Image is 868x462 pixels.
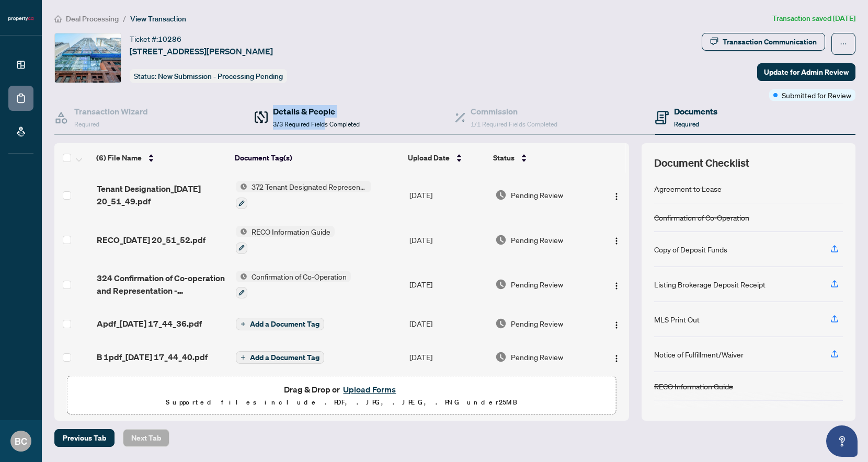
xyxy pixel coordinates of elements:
span: 3/3 Required Fields Completed [273,120,360,128]
button: Status IconConfirmation of Co-Operation [236,271,351,299]
div: Copy of Deposit Funds [654,244,727,255]
span: 10286 [158,34,181,44]
div: Status: [130,69,287,83]
span: Submitted for Review [782,89,851,101]
div: MLS Print Out [654,314,700,325]
span: 324 Confirmation of Co-operation and Representation - TenantLandlord - PropTx-OREApdf_[DATE] 17_4... [97,272,227,297]
span: Tenant Designation_[DATE] 20_51_49.pdf [97,182,227,207]
span: 372 Tenant Designated Representation Agreement with Company Schedule A [247,181,371,192]
img: Document Status [495,189,507,201]
button: Logo [608,276,625,293]
button: Status Icon372 Tenant Designated Representation Agreement with Company Schedule A [236,181,371,209]
td: [DATE] [405,307,491,340]
li: / [123,13,126,25]
button: Open asap [826,425,858,457]
span: Add a Document Tag [250,320,319,328]
img: Logo [612,192,621,201]
button: Add a Document Tag [236,351,324,364]
span: Deal Processing [66,14,119,24]
div: Ticket #: [130,33,181,45]
span: Upload Date [408,152,450,164]
div: Agreement to Lease [654,183,722,194]
span: Document Checklist [654,156,749,170]
span: Previous Tab [63,430,106,446]
span: Drag & Drop or [284,383,399,396]
td: [DATE] [405,172,491,217]
img: Document Status [495,279,507,290]
th: Document Tag(s) [231,143,404,172]
img: Logo [612,282,621,290]
th: Upload Date [404,143,489,172]
span: Pending Review [511,279,563,290]
th: Status [489,143,596,172]
h4: Transaction Wizard [74,105,148,118]
span: plus [241,355,246,360]
img: IMG-C12325347_1.jpg [55,33,121,83]
img: Document Status [495,234,507,246]
span: Pending Review [511,318,563,329]
button: Upload Forms [340,383,399,396]
button: Logo [608,315,625,332]
span: Add a Document Tag [250,354,319,361]
img: Logo [612,354,621,363]
span: [STREET_ADDRESS][PERSON_NAME] [130,45,273,57]
button: Logo [608,349,625,365]
button: Add a Document Tag [236,317,324,330]
button: Add a Document Tag [236,350,324,364]
button: Add a Document Tag [236,318,324,330]
button: Previous Tab [54,429,115,447]
span: Pending Review [511,189,563,201]
span: ellipsis [840,40,847,48]
p: Supported files include .PDF, .JPG, .JPEG, .PNG under 25 MB [74,396,610,409]
button: Status IconRECO Information Guide [236,226,335,254]
div: Listing Brokerage Deposit Receipt [654,279,766,290]
span: 1/1 Required Fields Completed [471,120,557,128]
button: Next Tab [123,429,169,447]
span: Confirmation of Co-Operation [247,271,351,282]
h4: Details & People [273,105,360,118]
th: (6) File Name [92,143,231,172]
span: BC [15,434,27,448]
img: Document Status [495,318,507,329]
img: Logo [612,237,621,245]
button: Transaction Communication [702,33,825,51]
td: [DATE] [405,262,491,307]
button: Update for Admin Review [757,63,855,81]
article: Transaction saved [DATE] [772,13,855,25]
td: [DATE] [405,340,491,374]
span: Pending Review [511,234,563,246]
span: Drag & Drop orUpload FormsSupported files include .PDF, .JPG, .JPEG, .PNG under25MB [67,376,616,415]
div: Notice of Fulfillment/Waiver [654,349,744,360]
span: (6) File Name [96,152,142,164]
h4: Commission [471,105,557,118]
img: Status Icon [236,226,247,237]
span: Required [74,120,99,128]
span: Pending Review [511,351,563,363]
span: Apdf_[DATE] 17_44_36.pdf [97,317,202,330]
button: Logo [608,187,625,203]
button: Logo [608,232,625,248]
div: Transaction Communication [723,33,817,50]
span: RECO Information Guide [247,226,335,237]
img: Status Icon [236,181,247,192]
span: New Submission - Processing Pending [158,72,283,81]
span: B 1pdf_[DATE] 17_44_40.pdf [97,351,208,363]
span: View Transaction [130,14,186,24]
div: RECO Information Guide [654,380,733,392]
img: Document Status [495,351,507,363]
img: Status Icon [236,271,247,282]
img: Logo [612,321,621,329]
span: Update for Admin Review [764,64,849,80]
div: Confirmation of Co-Operation [654,212,749,223]
span: plus [241,321,246,327]
td: [DATE] [405,217,491,262]
span: RECO_[DATE] 20_51_52.pdf [97,234,205,246]
img: logo [8,16,33,22]
span: Status [493,152,515,164]
span: home [54,15,62,22]
h4: Documents [674,105,717,118]
span: Required [674,120,699,128]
